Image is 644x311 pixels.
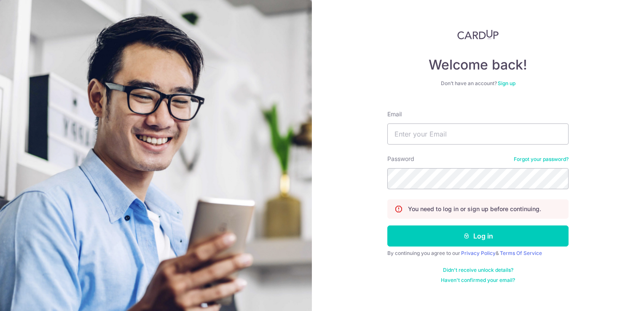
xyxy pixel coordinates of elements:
[387,123,569,145] input: Enter your Email
[387,80,569,87] div: Don’t have an account?
[387,250,569,257] div: By continuing you agree to our &
[457,29,499,40] img: CardUp Logo
[441,277,515,284] a: Haven't confirmed your email?
[387,155,414,163] label: Password
[461,250,496,256] a: Privacy Policy
[514,156,569,163] a: Forgot your password?
[408,205,541,213] p: You need to log in or sign up before continuing.
[387,110,402,118] label: Email
[443,267,513,273] a: Didn't receive unlock details?
[387,56,569,73] h4: Welcome back!
[387,225,569,247] button: Log in
[500,250,542,256] a: Terms Of Service
[498,80,515,86] a: Sign up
